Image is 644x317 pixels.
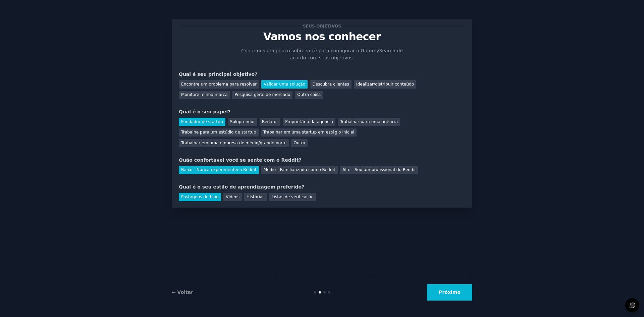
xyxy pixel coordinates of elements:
[340,119,398,124] font: Trabalhar para uma agência
[312,82,349,87] font: Descubra clientes
[181,130,256,135] font: Trabalhe para um estúdio de startup
[181,141,286,145] font: Trabalhar em uma empresa de médio/grande porte
[264,82,305,87] font: Validar uma solução
[241,48,402,60] font: Conte-nos um pouco sobre você para configurar o GummySearch de acordo com seus objetivos.
[439,289,461,295] font: Próximo
[181,82,257,87] font: Encontre um problema para resolver
[234,92,290,97] font: Pesquisa geral de mercado
[263,130,354,135] font: Trabalhar em uma startup em estágio inicial
[272,195,314,199] font: Listas de verificação
[297,92,321,97] font: Outra coisa
[264,167,335,172] font: Médio - Familiarizado com o Reddit
[179,71,257,77] font: Qual é seu principal objetivo?
[179,109,230,114] font: Qual é o seu papel?
[181,92,227,97] font: Monitore minha marca
[181,195,219,199] font: Postagens do blog
[342,167,416,172] font: Alto - Sou um profissional do Reddit
[226,195,239,199] font: Vídeos
[230,119,255,124] font: Solopreneur
[247,195,265,199] font: Histórias
[293,141,305,145] font: Outro
[285,119,333,124] font: Proprietário da agência
[179,157,302,163] font: Quão confortável você se sente com o Reddit?
[427,284,472,301] button: Próximo
[356,82,414,87] font: Idealizar/distribuir conteúdo
[172,289,193,295] a: ← Voltar
[179,184,304,190] font: Qual é o seu estilo de aprendizagem preferido?
[181,167,257,172] font: Baixo - Nunca experimentei o Reddit
[181,119,223,124] font: Fundador de startup
[263,31,381,43] font: Vamos nos conhecer
[303,24,341,29] font: Seus objetivos
[262,119,278,124] font: Redator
